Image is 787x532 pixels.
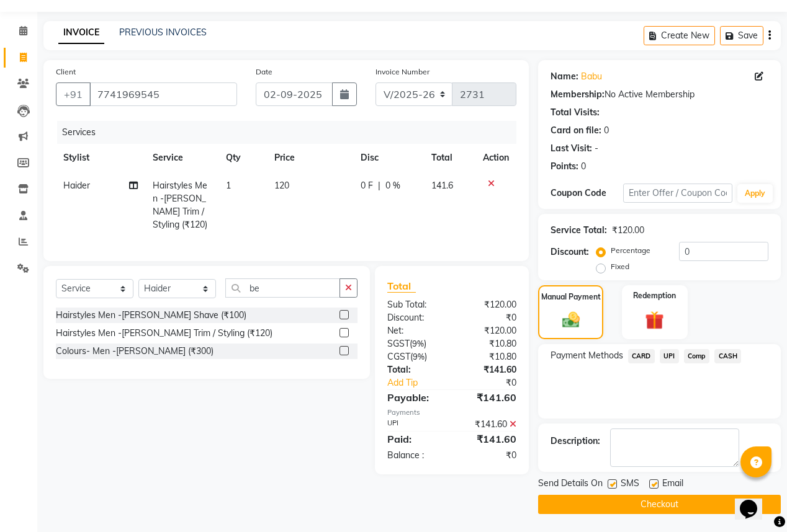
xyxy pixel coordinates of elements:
img: _cash.svg [557,310,585,330]
span: Comp [684,349,710,363]
span: 120 [274,180,289,191]
label: Manual Payment [541,291,601,303]
iframe: chat widget [735,482,775,520]
div: ₹10.80 [452,350,526,363]
div: Total: [378,363,452,376]
div: Total Visits: [551,106,600,119]
div: ( ) [378,350,452,363]
div: Description: [551,435,600,448]
div: Discount: [551,246,589,259]
th: Disc [353,144,424,172]
span: 1 [226,180,231,191]
div: Net: [378,324,452,337]
div: Colours- Men -[PERSON_NAME] (₹300) [56,345,214,358]
div: Name: [551,70,578,83]
input: Search or Scan [225,278,340,298]
label: Invoice Number [376,66,429,78]
span: SMS [621,477,639,492]
div: ₹141.60 [452,363,526,376]
div: Hairstyles Men -[PERSON_NAME] Trim / Styling (₹120) [56,327,272,340]
a: Add Tip [378,376,464,389]
th: Action [475,144,516,172]
span: Total [387,280,416,293]
div: Hairstyles Men -[PERSON_NAME] Shave (₹100) [56,309,246,322]
button: Save [720,26,763,45]
div: Payments [387,407,516,418]
a: Babu [581,70,602,83]
span: Email [662,477,683,492]
span: CASH [714,349,741,363]
div: ₹0 [452,311,526,324]
div: Services [57,121,526,144]
span: Send Details On [538,477,603,492]
th: Service [145,144,218,172]
button: Checkout [538,495,781,514]
div: ₹120.00 [452,324,526,337]
div: ( ) [378,337,452,350]
span: CARD [628,349,655,363]
th: Total [424,144,475,172]
div: ₹120.00 [452,298,526,311]
input: Enter Offer / Coupon Code [623,184,732,203]
span: Hairstyles Men -[PERSON_NAME] Trim / Styling (₹120) [153,180,207,230]
span: Haider [63,180,90,191]
div: Points: [551,160,578,173]
span: Payment Methods [551,349,623,362]
div: ₹141.60 [452,418,526,431]
button: Apply [737,184,773,203]
div: ₹10.80 [452,337,526,350]
span: UPI [660,349,679,363]
label: Date [256,66,272,78]
div: 0 [604,124,609,137]
div: Balance : [378,449,452,462]
div: 0 [581,160,586,173]
div: Sub Total: [378,298,452,311]
div: Payable: [378,390,452,405]
label: Redemption [633,290,676,301]
span: 141.6 [431,180,453,191]
div: ₹141.60 [452,432,526,446]
span: 0 F [361,179,373,192]
span: 0 % [385,179,400,192]
div: Card on file: [551,124,601,137]
label: Client [56,66,76,78]
input: Search by Name/Mobile/Email/Code [89,82,237,106]
div: Discount: [378,311,452,324]
div: ₹141.60 [452,390,526,405]
th: Price [267,144,354,172]
button: +91 [56,82,91,106]
span: 9% [413,352,425,361]
th: Qty [218,144,267,172]
span: CGST [387,351,410,362]
div: No Active Membership [551,88,768,101]
div: ₹0 [464,376,526,389]
th: Stylist [56,144,145,172]
a: PREVIOUS INVOICES [119,27,207,38]
span: SGST [387,338,410,349]
label: Percentage [611,245,650,256]
div: UPI [378,418,452,431]
label: Fixed [611,261,629,272]
span: | [378,179,380,192]
div: - [595,142,598,155]
div: ₹0 [452,449,526,462]
a: INVOICE [58,22,104,44]
div: Paid: [378,432,452,446]
div: Membership: [551,88,605,101]
div: Coupon Code [551,187,623,200]
span: 9% [412,339,424,348]
div: Last Visit: [551,142,592,155]
button: Create New [644,26,715,45]
div: Service Total: [551,224,607,237]
img: _gift.svg [639,309,670,332]
div: ₹120.00 [612,224,644,237]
